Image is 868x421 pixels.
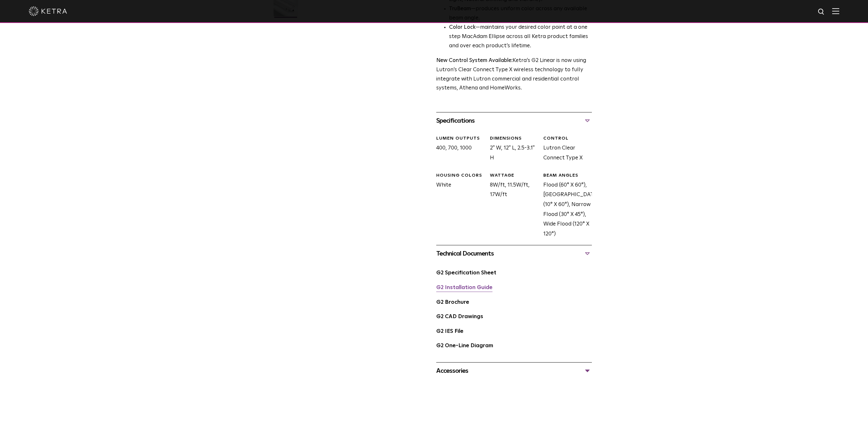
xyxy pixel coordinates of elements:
[539,135,592,163] div: Lutron Clear Connect Type X
[832,8,839,14] img: Hamburger%20Nav.svg
[436,116,592,126] div: Specifications
[436,270,496,276] a: G2 Specification Sheet
[485,172,539,239] div: 8W/ft, 11.5W/ft, 17W/ft
[436,329,463,334] a: G2 IES File
[490,172,539,179] div: WATTAGE
[436,172,485,179] div: HOUSING COLORS
[436,56,592,93] p: Ketra’s G2 Linear is now using Lutron’s Clear Connect Type X wireless technology to fully integra...
[436,135,485,142] div: LUMEN OUTPUTS
[436,249,592,259] div: Technical Documents
[490,135,539,142] div: DIMENSIONS
[449,25,476,30] strong: Color Lock
[543,135,592,142] div: CONTROL
[436,58,513,63] strong: New Control System Available:
[436,285,492,290] a: G2 Installation Guide
[485,135,539,163] div: 2" W, 12" L, 2.5-3.1" H
[539,172,592,239] div: Flood (60° X 60°), [GEOGRAPHIC_DATA] (10° X 60°), Narrow Flood (30° X 45°), Wide Flood (120° X 120°)
[431,172,485,239] div: White
[436,343,493,348] a: G2 One-Line Diagram
[436,366,592,376] div: Accessories
[436,314,483,319] a: G2 CAD Drawings
[818,8,825,16] img: search icon
[29,6,67,16] img: ketra-logo-2019-white
[436,300,469,305] a: G2 Brochure
[543,172,592,179] div: BEAM ANGLES
[431,135,485,163] div: 400, 700, 1000
[449,23,592,51] li: —maintains your desired color point at a one step MacAdam Ellipse across all Ketra product famili...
